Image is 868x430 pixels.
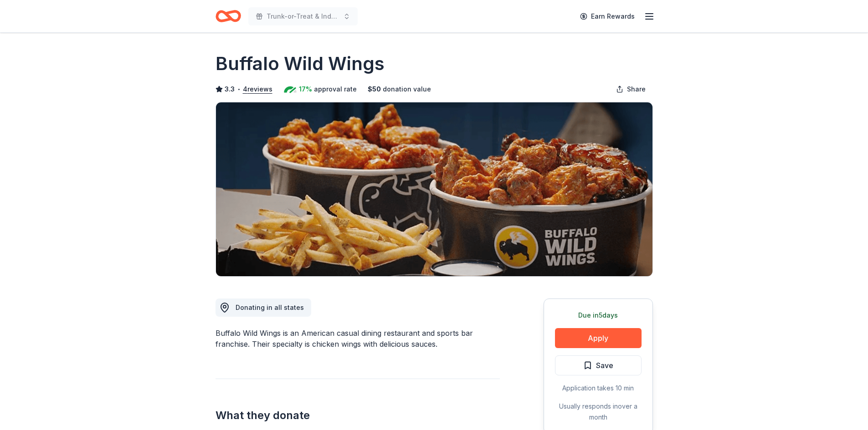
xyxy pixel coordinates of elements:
span: approval rate [314,84,357,95]
button: Trunk-or-Treat & Indoor Fall Fest [248,7,358,25]
span: Share [627,84,646,95]
div: Due in 5 days [555,310,642,321]
h2: What they donate [216,408,500,423]
a: Earn Rewards [575,8,640,25]
span: 3.3 [225,84,235,95]
h1: Buffalo Wild Wings [216,51,385,76]
div: Usually responds in over a month [555,401,642,423]
button: 4reviews [243,84,272,95]
button: Share [609,80,653,98]
img: Image for Buffalo Wild Wings [216,102,652,276]
span: Save [596,359,613,371]
button: Save [555,355,642,375]
span: • [237,86,240,93]
div: Application takes 10 min [555,383,642,394]
a: Home [216,5,241,27]
span: 17% [299,84,312,95]
button: Apply [555,328,642,348]
span: donation value [383,84,431,95]
span: Trunk-or-Treat & Indoor Fall Fest [267,11,339,22]
span: $ 50 [368,84,381,95]
span: Donating in all states [236,304,304,311]
div: Buffalo Wild Wings is an American casual dining restaurant and sports bar franchise. Their specia... [216,328,500,349]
